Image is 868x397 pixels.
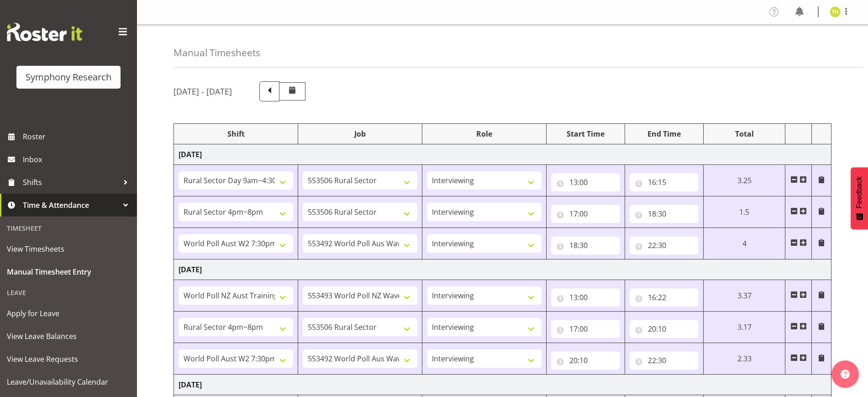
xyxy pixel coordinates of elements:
input: Click to select... [630,173,699,191]
span: View Leave Requests [7,352,130,366]
input: Click to select... [630,236,699,254]
td: 2.33 [704,343,785,375]
a: Leave/Unavailability Calendar [2,371,135,393]
div: Leave [2,283,135,302]
div: Timesheet [2,219,135,238]
a: View Leave Balances [2,325,135,348]
div: Start Time [551,128,620,139]
span: Feedback [855,176,863,208]
div: Symphony Research [26,70,111,84]
span: View Leave Balances [7,329,130,343]
span: Apply for Leave [7,307,130,320]
div: End Time [630,128,699,139]
div: Job [303,128,417,139]
span: Manual Timesheet Entry [7,265,130,279]
input: Click to select... [551,236,620,254]
div: Shift [179,128,293,139]
span: Shifts [23,175,119,189]
input: Click to select... [630,351,699,370]
span: Time & Attendance [23,198,119,212]
a: View Timesheets [2,238,135,260]
a: Manual Timesheet Entry [2,260,135,283]
span: Leave/Unavailability Calendar [7,375,130,389]
input: Click to select... [551,173,620,191]
td: 3.37 [704,280,785,312]
img: Rosterit website logo [7,23,82,41]
td: 1.5 [704,196,785,228]
a: View Leave Requests [2,348,135,371]
input: Click to select... [551,288,620,307]
h4: Manual Timesheets [174,48,260,58]
td: [DATE] [174,144,831,165]
span: Roster [23,130,132,143]
input: Click to select... [551,351,620,370]
input: Click to select... [630,320,699,338]
input: Click to select... [630,288,699,307]
img: tristan-healley11868.jpg [830,6,841,17]
button: Feedback - Show survey [851,167,868,229]
img: help-xxl-2.png [841,370,850,379]
td: 3.25 [704,165,785,196]
span: View Timesheets [7,242,130,256]
input: Click to select... [551,205,620,223]
h5: [DATE] - [DATE] [174,86,232,96]
input: Click to select... [551,320,620,338]
div: Total [708,128,780,139]
td: 4 [704,228,785,259]
td: [DATE] [174,375,831,395]
span: Inbox [23,153,132,166]
div: Role [427,128,542,139]
td: 3.17 [704,312,785,343]
td: [DATE] [174,259,831,280]
a: Apply for Leave [2,302,135,325]
input: Click to select... [630,205,699,223]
